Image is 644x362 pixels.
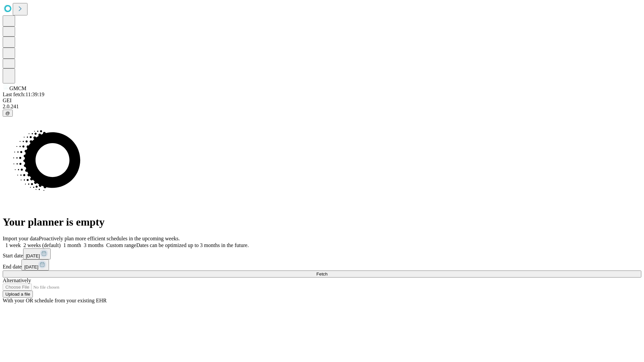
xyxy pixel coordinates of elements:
[3,92,44,97] span: Last fetch: 11:39:19
[3,98,641,104] div: GEI
[5,242,21,248] span: 1 week
[3,248,641,259] div: Start date
[23,248,51,259] button: [DATE]
[84,242,104,248] span: 3 months
[3,259,641,270] div: End date
[136,242,249,248] span: Dates can be optimized up to 3 months in the future.
[316,271,327,277] span: Fetch
[5,111,10,116] span: @
[23,242,61,248] span: 2 weeks (default)
[3,298,107,303] span: With your OR schedule from your existing EHR
[3,278,31,283] span: Alternatively
[24,264,38,269] span: [DATE]
[26,253,40,258] span: [DATE]
[3,236,39,241] span: Import your data
[9,85,26,91] span: GMCM
[3,110,13,117] button: @
[3,216,641,228] h1: Your planner is empty
[3,104,641,110] div: 2.0.241
[3,270,641,278] button: Fetch
[39,236,180,241] span: Proactively plan more efficient schedules in the upcoming weeks.
[63,242,81,248] span: 1 month
[21,259,49,270] button: [DATE]
[3,291,33,298] button: Upload a file
[106,242,136,248] span: Custom range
